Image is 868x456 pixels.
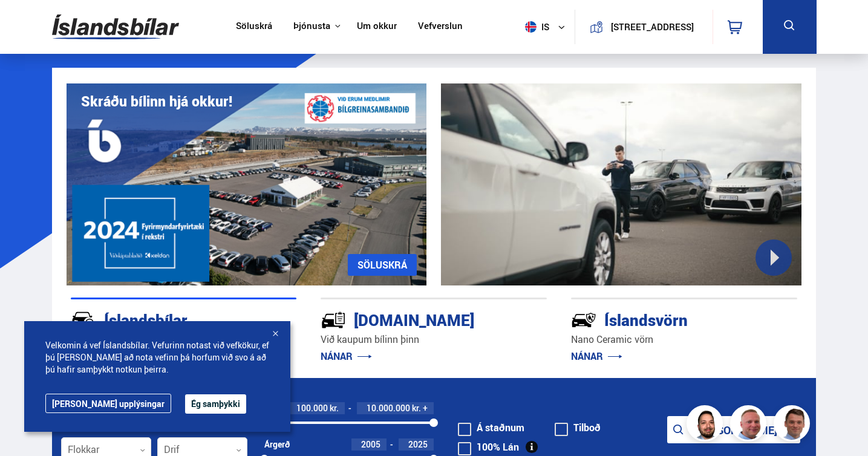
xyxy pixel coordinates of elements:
span: kr. [330,403,339,413]
div: Íslandsbílar [71,308,254,330]
label: 100% Lán [458,442,519,452]
img: tr5P-W3DuiFaO7aO.svg [321,307,346,333]
a: Um okkur [357,21,397,33]
a: NÁNAR [571,350,622,363]
span: Velkomin á vef Íslandsbílar. Vefurinn notast við vefkökur, ef þú [PERSON_NAME] að nota vefinn þá ... [45,339,269,376]
button: [PERSON_NAME] [667,416,800,443]
img: svg+xml;base64,PHN2ZyB4bWxucz0iaHR0cDovL3d3dy53My5vcmcvMjAwMC9zdmciIHdpZHRoPSI1MTIiIGhlaWdodD0iNT... [525,21,537,33]
p: Nano Ceramic vörn [571,333,797,347]
div: Íslandsvörn [571,308,754,330]
img: G0Ugv5HjCgRt.svg [52,7,179,47]
a: Söluskrá [236,21,272,33]
img: JRvxyua_JYH6wB4c.svg [71,307,96,333]
span: kr. [412,403,421,413]
a: [PERSON_NAME] upplýsingar [45,394,171,413]
a: SÖLUSKRÁ [348,254,417,276]
h1: Skráðu bílinn hjá okkur! [81,93,232,109]
button: is [520,9,575,45]
img: siFngHWaQ9KaOqBr.png [732,407,768,443]
span: 100.000 [296,402,328,414]
a: Vefverslun [418,21,463,33]
div: [DOMAIN_NAME] [321,308,504,330]
span: 10.000.000 [367,402,410,414]
img: eKx6w-_Home_640_.png [67,83,427,285]
img: FbJEzSuNWCJXmdc-.webp [775,407,812,443]
img: nhp88E3Fdnt1Opn2.png [688,407,725,443]
span: 2025 [408,438,428,450]
button: Þjónusta [293,21,330,32]
a: NÁNAR [321,350,372,363]
p: Við kaupum bílinn þinn [321,333,547,347]
button: [STREET_ADDRESS] [608,22,697,32]
label: Tilboð [555,423,601,432]
a: [STREET_ADDRESS] [582,10,705,44]
span: + [423,403,428,413]
span: is [520,21,550,33]
span: 2005 [361,438,380,450]
img: -Svtn6bYgwAsiwNX.svg [571,307,596,333]
button: Ég samþykki [185,394,246,414]
div: Árgerð [264,440,290,449]
label: Á staðnum [458,423,524,432]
